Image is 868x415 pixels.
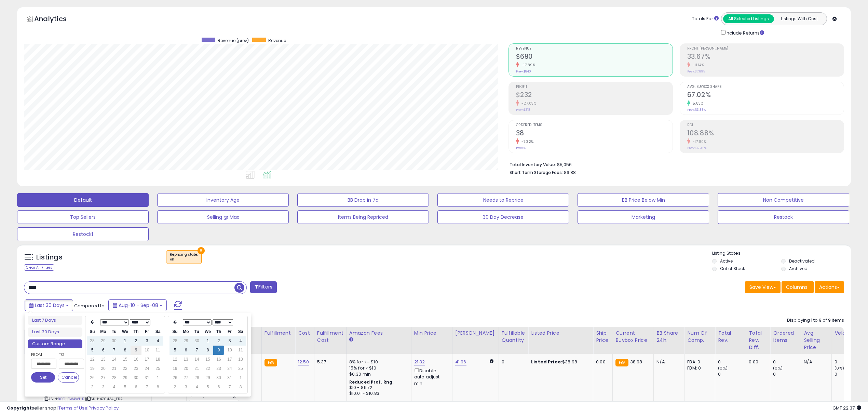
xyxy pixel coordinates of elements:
div: Total Rev. [718,330,743,344]
div: $38.98 [531,359,588,365]
td: 11 [235,346,246,355]
th: Th [131,327,141,336]
button: Default [17,193,149,207]
th: Sa [152,327,163,336]
a: Terms of Use [58,405,87,411]
td: 17 [224,355,235,364]
h2: $232 [516,91,673,100]
button: Columns [782,281,814,293]
button: BB Price Below Min [578,193,709,207]
td: 8 [120,346,131,355]
button: BB Drop in 7d [297,193,429,207]
td: 9 [131,346,141,355]
div: Num of Comp. [687,330,712,344]
span: 38.98 [630,359,642,365]
td: 15 [202,355,213,364]
small: (0%) [835,365,844,371]
div: Avg Selling Price [804,330,829,351]
div: BB Share 24h. [656,330,681,344]
td: 7 [191,346,202,355]
span: Revenue [516,47,673,51]
b: Total Inventory Value: [510,162,556,168]
td: 23 [213,364,224,373]
td: 5 [202,383,213,392]
button: Aug-10 - Sep-08 [108,299,167,311]
h2: 33.67% [687,53,844,62]
td: 3 [224,336,235,346]
td: 5 [120,383,131,392]
button: × [198,247,205,254]
label: Active [720,258,733,264]
div: $10.01 - $10.83 [349,391,406,397]
td: 30 [109,336,120,346]
td: 1 [202,336,213,346]
td: 15 [120,355,131,364]
a: 21.32 [414,359,425,365]
div: Listed Price [531,330,590,337]
small: -11.14% [690,63,704,68]
small: -17.80% [690,139,707,144]
li: Last 30 Days [28,327,82,337]
td: 8 [202,346,213,355]
td: 24 [224,364,235,373]
th: Mo [180,327,191,336]
td: 6 [213,383,224,392]
div: 0 [718,371,746,377]
td: 25 [152,364,163,373]
b: Listed Price: [531,359,562,365]
td: 10 [224,346,235,355]
small: Prev: $318 [516,108,530,112]
div: Amazon Fees [349,330,408,337]
div: $10 - $11.72 [349,385,406,391]
div: 0 [835,371,862,377]
td: 12 [87,355,98,364]
div: Disable auto adjust min [414,367,447,387]
span: Revenue (prev) [218,38,249,43]
div: 0 [502,359,523,365]
td: 6 [180,346,191,355]
span: Ordered Items [516,123,673,127]
td: 6 [131,383,141,392]
div: 0 [773,359,801,365]
td: 4 [235,336,246,346]
td: 7 [109,346,120,355]
div: on [170,257,198,262]
td: 12 [169,355,180,364]
td: 7 [141,383,152,392]
span: Profit [516,85,673,89]
th: Tu [191,327,202,336]
td: 19 [87,364,98,373]
td: 29 [180,336,191,346]
li: Last 7 Days [28,316,82,325]
td: 1 [235,373,246,383]
td: 21 [109,364,120,373]
td: 3 [141,336,152,346]
h5: Analytics [34,14,80,25]
td: 31 [141,373,152,383]
small: FBA [265,359,277,366]
div: Min Price [414,330,449,337]
p: Listing States: [712,250,851,257]
td: 28 [169,336,180,346]
td: 8 [152,383,163,392]
button: Set [31,372,55,383]
div: Cost [298,330,311,337]
td: 19 [169,364,180,373]
span: Compared to: [74,303,106,309]
button: Filters [250,281,277,293]
td: 29 [98,336,109,346]
th: Fr [141,327,152,336]
div: 0.00 [596,359,607,365]
td: 27 [98,373,109,383]
td: 30 [213,373,224,383]
h2: $690 [516,53,673,62]
button: Top Sellers [17,210,149,224]
small: (0%) [718,365,728,371]
td: 5 [169,346,180,355]
small: Prev: 37.89% [687,69,705,73]
td: 28 [109,373,120,383]
button: Marketing [578,210,709,224]
td: 1 [120,336,131,346]
th: Su [169,327,180,336]
small: -17.89% [519,63,535,68]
